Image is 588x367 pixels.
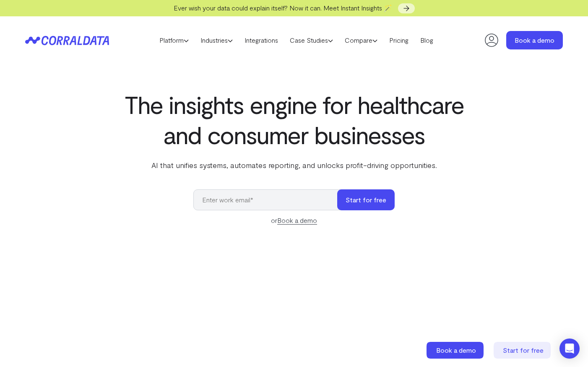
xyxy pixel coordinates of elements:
[414,34,439,47] a: Blog
[195,34,239,47] a: Industries
[427,342,485,359] a: Book a demo
[559,339,580,359] div: Open Intercom Messenger
[277,216,317,225] a: Book a demo
[383,34,414,47] a: Pricing
[337,189,395,210] button: Start for free
[174,4,392,12] span: Ever wish your data could explain itself? Now it can. Meet Instant Insights 🪄
[193,215,395,225] div: or
[193,189,346,210] input: Enter work email*
[436,346,476,354] span: Book a demo
[239,34,284,47] a: Integrations
[494,342,552,359] a: Start for free
[503,346,544,354] span: Start for free
[154,34,195,47] a: Platform
[123,89,465,150] h1: The insights engine for healthcare and consumer businesses
[284,34,339,47] a: Case Studies
[339,34,383,47] a: Compare
[123,160,465,171] p: AI that unifies systems, automates reporting, and unlocks profit-driving opportunities.
[506,31,563,49] a: Book a demo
